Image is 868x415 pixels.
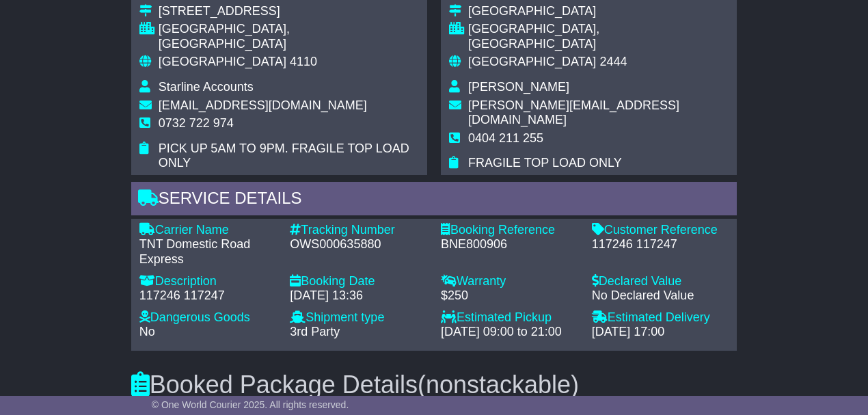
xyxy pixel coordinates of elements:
[290,289,427,304] div: [DATE] 13:36
[159,4,419,19] div: [STREET_ADDRESS]
[290,325,340,338] span: 3rd Party
[159,55,286,68] span: [GEOGRAPHIC_DATA]
[139,223,277,238] div: Carrier Name
[152,399,349,410] span: © One World Courier 2025. All rights reserved.
[139,289,277,304] div: 117246 117247
[159,116,234,130] span: 0732 722 974
[468,131,543,145] span: 0404 211 255
[131,371,737,399] h3: Booked Package Details
[468,98,679,127] span: [PERSON_NAME][EMAIL_ADDRESS][DOMAIN_NAME]
[159,142,409,170] span: PICK UP 5AM TO 9PM. FRAGILE TOP LOAD ONLY
[599,55,627,68] span: 2444
[468,4,729,19] div: [GEOGRAPHIC_DATA]
[139,310,277,325] div: Dangerous Goods
[468,22,729,51] div: [GEOGRAPHIC_DATA], [GEOGRAPHIC_DATA]
[592,310,729,325] div: Estimated Delivery
[592,223,729,238] div: Customer Reference
[290,274,427,289] div: Booking Date
[441,325,578,340] div: [DATE] 09:00 to 21:00
[468,80,569,94] span: [PERSON_NAME]
[441,310,578,325] div: Estimated Pickup
[592,274,729,289] div: Declared Value
[441,223,578,238] div: Booking Reference
[290,310,427,325] div: Shipment type
[441,274,578,289] div: Warranty
[592,325,729,340] div: [DATE] 17:00
[592,237,729,252] div: 117246 117247
[468,156,622,170] span: FRAGILE TOP LOAD ONLY
[159,80,254,94] span: Starline Accounts
[441,237,578,252] div: BNE800906
[290,223,427,238] div: Tracking Number
[159,98,367,112] span: [EMAIL_ADDRESS][DOMAIN_NAME]
[290,237,427,252] div: OWS000635880
[441,289,578,304] div: $250
[592,289,729,304] div: No Declared Value
[139,237,277,267] div: TNT Domestic Road Express
[159,22,419,51] div: [GEOGRAPHIC_DATA], [GEOGRAPHIC_DATA]
[418,371,579,399] span: (nonstackable)
[139,274,277,289] div: Description
[139,325,155,338] span: No
[131,182,737,219] div: Service Details
[468,55,596,68] span: [GEOGRAPHIC_DATA]
[290,55,317,68] span: 4110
